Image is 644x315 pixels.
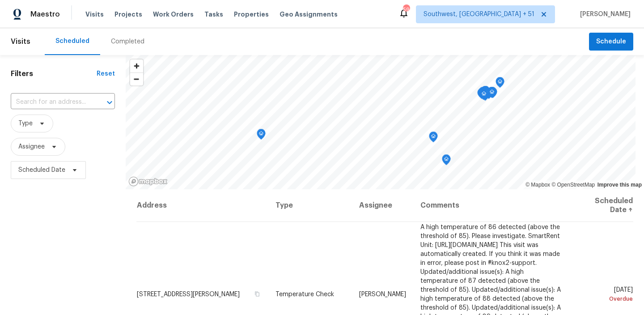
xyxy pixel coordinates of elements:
span: Tasks [204,11,223,17]
div: Map marker [487,87,496,101]
span: Work Orders [153,10,194,19]
a: OpenStreetMap [551,182,595,188]
span: Zoom out [130,73,143,85]
span: Assignee [18,142,45,151]
div: Scheduled [55,37,89,46]
div: Map marker [442,154,451,168]
div: Map marker [496,77,504,91]
input: Search for an address... [11,95,90,109]
th: Type [268,189,352,222]
div: Map marker [481,86,490,100]
a: Mapbox [525,182,550,188]
div: Completed [111,37,144,46]
span: Visits [11,32,30,51]
th: Assignee [352,189,413,222]
div: Map marker [477,88,486,102]
span: Geo Assignments [280,10,338,19]
th: Scheduled Date ↑ [570,189,633,222]
span: Southwest, [GEOGRAPHIC_DATA] + 51 [424,10,534,19]
th: Address [136,189,268,222]
a: Improve this map [597,182,642,188]
div: Map marker [429,132,438,145]
span: Temperature Check [275,291,334,297]
button: Zoom out [130,72,143,85]
button: Copy Address [253,289,261,298]
div: Map marker [481,88,490,102]
span: Projects [114,10,142,19]
div: 593 [403,5,409,14]
button: Open [103,96,116,109]
span: Schedule [596,36,626,47]
div: Map marker [257,129,266,143]
span: Scheduled Date [18,166,65,175]
span: [PERSON_NAME] [576,10,631,19]
h1: Filters [11,69,97,78]
div: Map marker [487,87,496,101]
div: Overdue [577,294,633,303]
div: Reset [97,69,115,78]
span: [STREET_ADDRESS][PERSON_NAME] [137,291,240,297]
span: [DATE] [577,286,633,303]
div: Map marker [481,86,490,100]
div: Map marker [479,89,488,103]
span: [PERSON_NAME] [359,291,406,297]
div: Map marker [488,87,497,101]
span: Maestro [30,10,60,19]
th: Comments [413,189,570,222]
span: Visits [85,10,104,19]
canvas: Map [126,55,636,189]
button: Schedule [589,33,633,51]
button: Zoom in [130,60,143,72]
span: Type [18,119,33,128]
span: Properties [234,10,269,19]
div: Map marker [479,87,487,101]
a: Mapbox homepage [128,176,168,187]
